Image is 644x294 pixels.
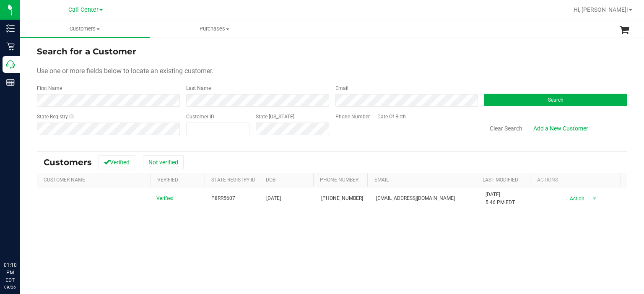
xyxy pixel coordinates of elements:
inline-svg: Retail [6,42,15,51]
button: Clear Search [484,121,528,135]
span: select [589,193,600,205]
span: P8RR5607 [211,194,235,202]
span: Customers [44,157,92,167]
button: Not verified [143,155,184,169]
a: State Registry Id [211,177,255,183]
inline-svg: Inventory [6,24,15,33]
label: State Registry ID [37,113,74,120]
a: Last Modified [483,177,518,183]
span: Hi, [PERSON_NAME]! [574,6,628,13]
a: Customer Name [44,177,85,183]
label: Last Name [186,84,211,92]
a: Add a New Customer [528,121,594,135]
button: Verified [99,155,135,169]
button: Search [484,94,627,106]
span: Use one or more fields below to locate an existing customer. [37,67,213,75]
div: Actions [537,177,618,183]
iframe: Resource center [8,227,34,252]
a: Phone Number [320,177,358,183]
span: [DATE] 5:46 PM EDT [486,191,515,207]
inline-svg: Call Center [6,60,15,69]
span: [PHONE_NUMBER] [321,194,363,202]
label: State [US_STATE] [256,113,294,120]
inline-svg: Reports [6,78,15,87]
a: Email [374,177,389,183]
span: [DATE] [266,194,281,202]
span: Verified [156,194,174,202]
label: First Name [37,84,62,92]
label: Phone Number [335,113,370,120]
span: Search for a Customer [37,46,136,56]
p: 09/26 [4,284,16,290]
a: Verified [157,177,178,183]
span: Action [562,193,589,205]
label: Date Of Birth [377,113,406,120]
span: Customers [20,25,150,33]
span: Call Center [68,6,99,13]
a: Purchases [150,20,279,38]
a: Customers [20,20,150,38]
span: Search [548,97,563,103]
label: Email [335,84,348,92]
a: DOB [266,177,275,183]
p: 01:10 PM EDT [4,261,16,284]
iframe: Resource center unread badge [25,226,35,236]
label: Customer ID [186,113,214,120]
span: [EMAIL_ADDRESS][DOMAIN_NAME] [376,194,455,202]
span: Purchases [150,25,279,33]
